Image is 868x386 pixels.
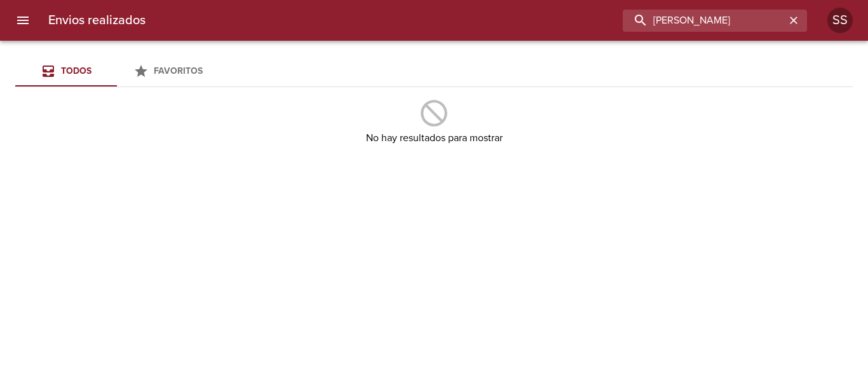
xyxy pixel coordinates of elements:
button: menu [8,5,38,36]
span: Todos [61,65,92,76]
h6: Envios realizados [48,10,146,31]
div: SS [827,8,853,33]
span: Favoritos [154,65,203,76]
div: Tabs Envios [15,56,219,86]
div: Abrir información de usuario [827,8,853,33]
h6: No hay resultados para mostrar [366,129,503,147]
input: buscar [623,10,785,32]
